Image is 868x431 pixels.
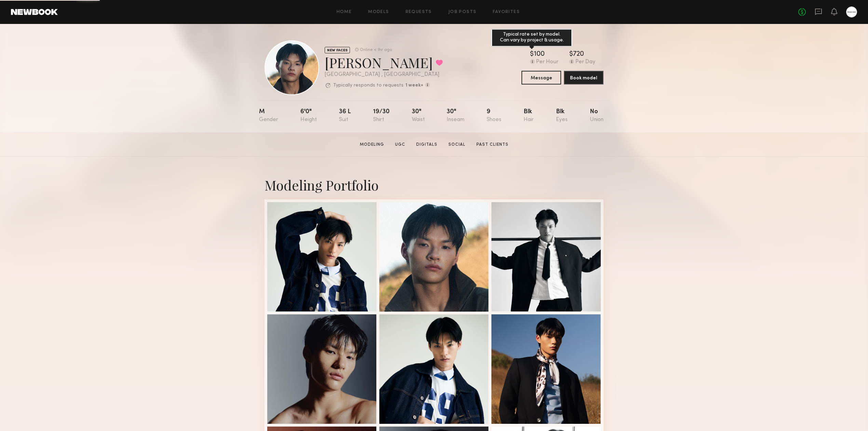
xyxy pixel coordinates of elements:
a: Requests [406,10,432,14]
p: Typically responds to requests [333,83,404,88]
div: $ [530,51,534,58]
div: 19/30 [373,109,390,123]
a: Job Posts [448,10,477,14]
a: Social [446,142,468,148]
div: 100 [534,51,545,58]
div: [GEOGRAPHIC_DATA] , [GEOGRAPHIC_DATA] [325,72,443,78]
div: 36 l [339,109,351,123]
div: 6'0" [300,109,317,123]
div: M [259,109,278,123]
div: 30" [447,109,464,123]
a: Favorites [493,10,520,14]
div: $ [569,51,573,58]
div: Typical rate set by model. Can vary by project & usage. [491,29,572,47]
div: 720 [573,51,584,58]
div: Per Hour [536,59,558,65]
div: Modeling Portfolio [265,176,603,194]
div: No [590,109,603,123]
div: 9 [487,109,501,123]
a: UGC [392,142,408,148]
div: 30" [412,109,425,123]
a: Home [337,10,352,14]
a: Modeling [357,142,387,148]
button: Message [521,71,561,84]
a: Digitals [413,142,440,148]
button: Book model [564,71,603,84]
div: Blk [556,109,568,123]
a: Models [368,10,389,14]
b: 1 week+ [405,83,423,88]
div: Online < 1hr ago [360,48,392,52]
div: NEW FACES [325,47,350,53]
div: Blk [524,109,534,123]
div: [PERSON_NAME] [325,53,443,71]
a: Past Clients [474,142,511,148]
div: Per Day [575,59,595,65]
